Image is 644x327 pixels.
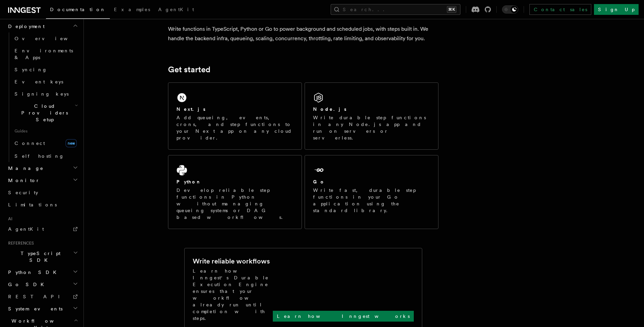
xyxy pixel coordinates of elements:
span: Manage [5,165,44,172]
a: GoWrite fast, durable step functions in your Go application using the standard library. [305,155,438,229]
a: Connectnew [12,136,79,150]
kbd: ⌘K [447,6,456,13]
p: Write functions in TypeScript, Python or Go to power background and scheduled jobs, with steps bu... [168,24,438,43]
button: Cloud Providers Setup [12,100,79,126]
p: Learn how Inngest works [277,313,410,320]
h2: Go [313,178,325,185]
span: Cloud Providers Setup [12,103,75,123]
span: Self hosting [15,153,64,159]
button: Python SDK [5,266,79,278]
button: System events [5,303,79,315]
a: Contact sales [529,4,591,15]
a: Overview [12,32,79,45]
span: Monitor [5,177,40,184]
span: TypeScript SDK [5,250,73,263]
span: Examples [114,7,150,12]
a: Sign Up [594,4,639,15]
span: Guides [12,126,79,136]
span: Environments & Apps [15,48,73,60]
button: Deployment [5,20,79,32]
a: Limitations [5,199,79,211]
span: Signing keys [15,91,69,97]
a: REST API [5,291,79,303]
button: Monitor [5,174,79,186]
span: AI [5,216,13,222]
button: TypeScript SDK [5,247,79,266]
span: Event keys [15,79,63,84]
span: References [5,241,34,246]
button: Toggle dark mode [502,5,518,14]
h2: Python [176,178,201,185]
p: Develop reliable step functions in Python without managing queueing systems or DAG based workflows. [176,187,293,221]
span: new [66,139,77,147]
a: Environments & Apps [12,45,79,64]
a: Self hosting [12,150,79,162]
span: AgentKit [8,226,44,232]
span: Deployment [5,23,45,30]
span: Syncing [15,67,47,72]
a: Examples [110,2,154,18]
a: AgentKit [5,223,79,235]
span: Overview [15,36,84,41]
span: AgentKit [158,7,194,12]
h2: Write reliable workflows [193,256,270,266]
button: Search...⌘K [331,4,460,15]
span: Limitations [8,202,57,207]
span: Python SDK [5,269,61,276]
p: Learn how Inngest's Durable Execution Engine ensures that your workflow already run until complet... [193,268,273,322]
p: Write durable step functions in any Node.js app and run on servers or serverless. [313,114,430,141]
a: Get started [168,65,210,74]
button: Manage [5,162,79,174]
div: Deployment [5,32,79,162]
span: Go SDK [5,281,48,288]
span: Connect [15,141,45,146]
a: Signing keys [12,88,79,100]
h2: Node.js [313,106,347,112]
a: Event keys [12,76,79,88]
button: Go SDK [5,278,79,291]
a: Documentation [46,2,110,19]
span: Security [8,190,38,195]
p: Write fast, durable step functions in your Go application using the standard library. [313,187,430,214]
span: Documentation [50,7,106,12]
a: AgentKit [154,2,198,18]
a: PythonDevelop reliable step functions in Python without managing queueing systems or DAG based wo... [168,155,302,229]
span: REST API [8,294,66,299]
h2: Next.js [176,106,206,112]
a: Syncing [12,64,79,76]
span: System events [5,305,63,312]
a: Security [5,186,79,199]
a: Learn how Inngest works [273,311,414,322]
a: Next.jsAdd queueing, events, crons, and step functions to your Next app on any cloud provider. [168,82,302,150]
a: Node.jsWrite durable step functions in any Node.js app and run on servers or serverless. [305,82,438,150]
p: Add queueing, events, crons, and step functions to your Next app on any cloud provider. [176,114,293,141]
